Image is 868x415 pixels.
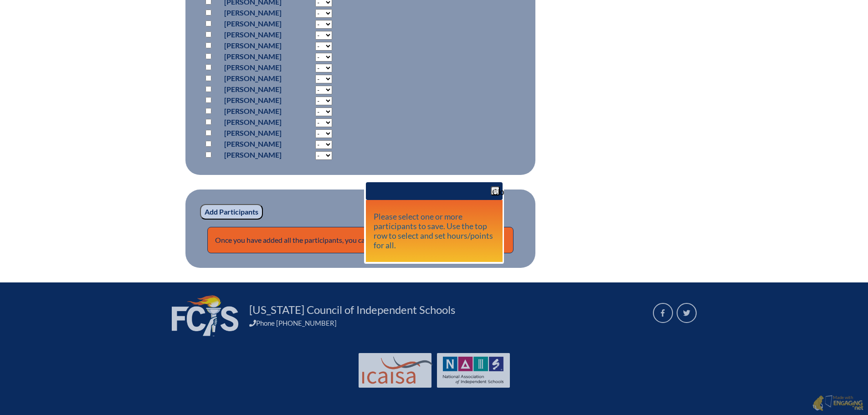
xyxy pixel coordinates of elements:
button: Close [491,186,500,195]
p: [PERSON_NAME] [224,62,282,73]
img: Engaging - Bring it online [825,395,834,408]
a: [US_STATE] Council of Independent Schools [246,302,459,317]
img: Engaging - Bring it online [812,395,824,411]
img: FCIS_logo_white [172,295,238,336]
p: [PERSON_NAME] [224,84,282,95]
p: [PERSON_NAME] [224,7,282,18]
p: [PERSON_NAME] [224,95,282,106]
input: Add Participants [200,204,263,220]
img: Engaging - Bring it online [833,400,863,411]
p: [PERSON_NAME] [224,128,282,138]
p: Made with [833,395,863,412]
p: [PERSON_NAME] [224,29,282,40]
p: [PERSON_NAME] [224,138,282,149]
p: [PERSON_NAME] [224,117,282,128]
p: [PERSON_NAME] [224,106,282,117]
p: [PERSON_NAME] [224,40,282,51]
p: [PERSON_NAME] [224,18,282,29]
p: [PERSON_NAME] [224,149,282,160]
a: Made with [809,393,867,414]
p: Once you have added all the participants, you can proceed to . [207,227,514,253]
p: [PERSON_NAME] [224,51,282,62]
img: Int'l Council Advancing Independent School Accreditation logo [362,357,432,384]
img: NAIS Logo [443,357,504,384]
div: Phone [PHONE_NUMBER] [249,319,642,327]
p: [PERSON_NAME] [224,73,282,84]
p: Please select one or more participants to save. Use the top row to select and set hours/points fo... [374,212,494,250]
